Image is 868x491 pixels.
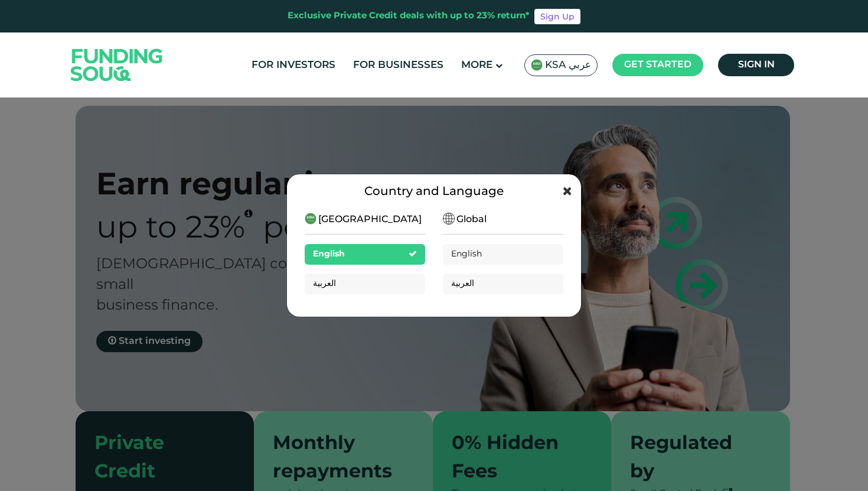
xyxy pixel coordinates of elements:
img: SA Flag [443,213,455,225]
span: English [451,250,482,258]
img: SA Flag [305,213,316,225]
a: For Investors [249,56,338,75]
span: [GEOGRAPHIC_DATA] [318,213,422,227]
a: For Businesses [350,56,446,75]
span: Get started [624,60,691,69]
div: Country and Language [305,183,563,201]
a: Sign in [718,54,794,76]
span: العربية [451,279,474,288]
img: SA Flag [531,59,543,71]
span: Global [456,213,487,227]
span: English [313,250,345,258]
a: Sign Up [534,9,580,24]
div: Exclusive Private Credit deals with up to 23% return* [288,9,530,23]
img: Logo [59,35,175,95]
span: Sign in [738,60,775,69]
span: العربية [313,279,336,288]
span: KSA عربي [545,58,591,72]
span: More [461,60,492,70]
